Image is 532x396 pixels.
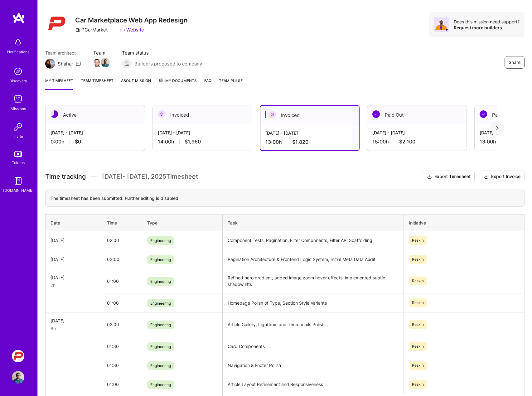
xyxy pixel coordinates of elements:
[102,293,142,312] td: 01:00
[58,60,73,67] div: Shahar
[372,129,462,136] div: [DATE] - [DATE]
[12,350,24,362] img: PCarMarket: Car Marketplace Web App Redesign
[102,269,142,293] td: 01:00
[11,105,26,112] div: Missions
[222,250,404,269] td: Pagination Architecture & Frontend Logic System, Initial Meta Data Audit
[75,27,80,32] i: icon CompanyGray
[268,111,276,118] img: Invoiced
[222,269,404,293] td: Refined hero gradient, added image zoom hover effects, implemented subtle shadow lifts
[265,130,354,136] div: [DATE] - [DATE]
[12,175,24,187] img: guide book
[222,337,404,356] td: Card Components
[409,361,427,370] span: Reskin
[158,138,247,145] div: 14:00 h
[134,60,202,67] span: Builders proposed to company
[372,138,462,145] div: 15:00 h
[185,138,201,145] span: $1,960
[158,77,197,90] a: My Documents
[9,78,27,84] div: Discovery
[51,325,97,332] div: 6h
[102,214,142,231] th: Time
[102,312,142,337] td: 02:00
[219,77,243,90] a: Team Pulse
[292,139,308,145] span: $1,820
[222,375,404,394] td: Article Layout Refinement and Responsiveness
[12,93,24,105] img: teamwork
[454,19,520,25] div: Does this mission need support?
[147,236,174,245] span: Engineering
[505,56,525,69] button: Share
[46,105,145,124] div: Active
[45,190,525,207] div: The timesheet has been submitted. Further editing is disabled.
[81,77,114,90] a: Team timesheet
[14,151,22,157] img: tokens
[434,17,449,32] img: Avatar
[409,277,427,285] span: Reskin
[75,16,188,24] h3: Car Marketplace Web App Redesign
[147,321,174,329] span: Engineering
[102,337,142,356] td: 01:30
[409,236,427,245] span: Reskin
[51,274,97,281] div: [DATE]
[409,255,427,264] span: Reskin
[76,61,81,66] i: icon Mail
[12,12,25,24] img: logo
[147,361,174,370] span: Engineering
[45,12,68,35] img: Company Logo
[120,27,144,33] a: Website
[409,320,427,329] span: Reskin
[153,105,252,124] div: Invoiced
[13,133,23,140] div: Invite
[147,299,174,307] span: Engineering
[222,356,404,375] td: Navigation & Footer Polish
[51,138,140,145] div: 0:00 h
[10,350,26,362] a: PCarMarket: Car Marketplace Web App Redesign
[219,78,243,83] span: Team Pulse
[51,237,97,244] div: [DATE]
[147,342,174,351] span: Engineering
[409,298,427,307] span: Reskin
[222,312,404,337] td: Article Gallery, Lightbox, and Thumbnails Polish
[51,282,97,288] div: 2h
[404,214,524,231] th: Initiative
[496,126,499,130] img: right
[423,171,475,183] button: Export Timesheet
[158,129,247,136] div: [DATE] - [DATE]
[102,173,198,181] span: [DATE] - [DATE] , 2025 Timesheet
[427,174,432,180] i: icon Download
[480,171,525,183] button: Export Invoice
[93,57,101,68] a: Team Member Avatar
[51,110,58,118] img: Active
[399,138,415,145] span: $2,100
[102,231,142,250] td: 02:00
[147,255,174,264] span: Engineering
[147,380,174,389] span: Engineering
[101,57,109,68] a: Team Member Avatar
[367,105,467,124] div: Paid Out
[12,159,25,166] div: Tokens
[3,187,33,194] div: [DOMAIN_NAME]
[51,129,140,136] div: [DATE] - [DATE]
[222,231,404,250] td: Component Tests, Pagination, Filter Components, Filter API Scaffolding
[158,77,197,84] span: My Documents
[51,317,97,324] div: [DATE]
[102,250,142,269] td: 03:00
[372,110,380,118] img: Paid Out
[409,342,427,351] span: Reskin
[480,110,487,118] img: Paid Out
[12,121,24,133] img: Invite
[265,139,354,145] div: 13:00 h
[122,50,202,56] span: Team status
[75,27,108,33] div: PCarMarket
[222,214,404,231] th: Task
[509,59,520,65] span: Share
[147,277,174,286] span: Engineering
[204,77,211,90] a: FAQ
[260,106,359,125] div: Invoiced
[93,58,102,67] img: Team Member Avatar
[45,173,86,181] span: Time tracking
[75,138,81,145] span: $0
[7,49,29,55] div: Notifications
[51,256,97,263] div: [DATE]
[121,77,151,90] a: About Mission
